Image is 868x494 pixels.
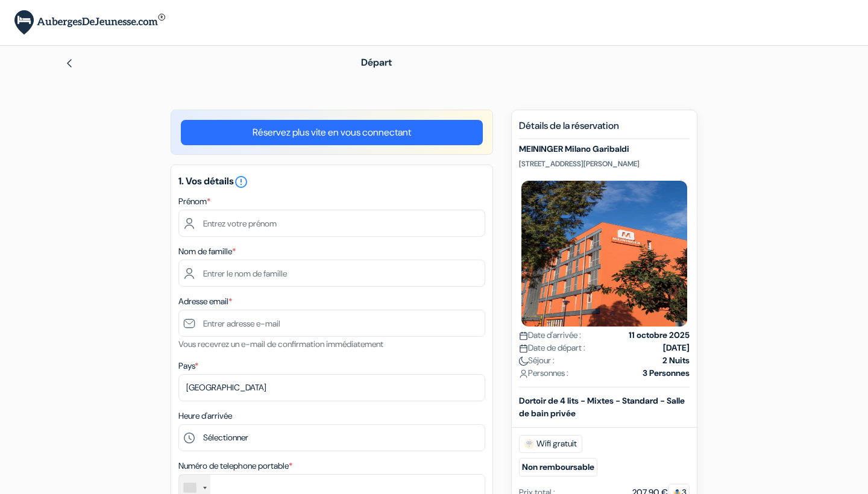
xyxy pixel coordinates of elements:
img: AubergesDeJeunesse.com [14,10,165,35]
strong: 3 Personnes [643,367,690,380]
img: calendar.svg [519,344,528,353]
label: Nom de famille [178,245,236,258]
span: Date d'arrivée : [519,329,581,342]
strong: [DATE] [663,342,690,354]
i: error_outline [234,175,248,189]
a: error_outline [234,175,248,187]
h5: Détails de la réservation [519,120,690,139]
small: Non remboursable [519,458,597,477]
img: free_wifi.svg [524,439,534,449]
img: moon.svg [519,357,528,366]
img: calendar.svg [519,331,528,340]
small: Vous recevrez un e-mail de confirmation immédiatement [178,339,383,349]
strong: 11 octobre 2025 [629,329,690,342]
input: Entrez votre prénom [178,210,485,237]
input: Entrer adresse e-mail [178,310,485,337]
b: Dortoir de 4 lits - Mixtes - Standard - Salle de bain privée [519,395,685,419]
img: user_icon.svg [519,369,528,378]
label: Prénom [178,195,210,208]
label: Numéro de telephone portable [178,460,292,472]
span: Wifi gratuit [519,435,582,453]
p: [STREET_ADDRESS][PERSON_NAME] [519,159,690,169]
input: Entrer le nom de famille [178,260,485,287]
span: Personnes : [519,367,568,380]
label: Pays [178,360,198,372]
strong: 2 Nuits [662,354,690,367]
label: Heure d'arrivée [178,410,232,422]
span: Départ [361,56,392,69]
label: Adresse email [178,295,232,308]
span: Séjour : [519,354,555,367]
h5: 1. Vos détails [178,175,485,189]
img: left_arrow.svg [64,58,74,68]
span: Date de départ : [519,342,585,354]
h5: MEININGER Milano Garibaldi [519,144,690,154]
a: Réservez plus vite en vous connectant [181,120,483,145]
